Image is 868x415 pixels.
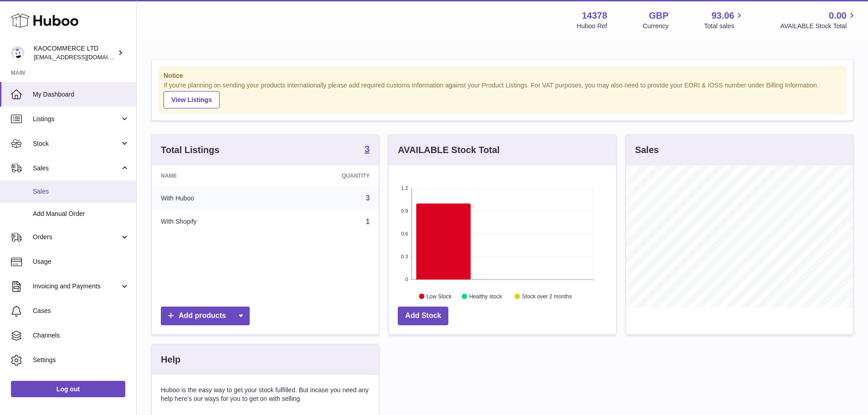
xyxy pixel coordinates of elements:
span: Cases [33,307,129,315]
span: [EMAIL_ADDRESS][DOMAIN_NAME] [34,53,134,61]
span: Add Manual Order [33,210,129,218]
span: Total sales [704,22,745,31]
text: Stock over 2 months [522,293,572,299]
text: 0.9 [401,208,408,214]
span: AVAILABLE Stock Total [780,22,857,31]
a: Add Stock [398,307,448,325]
span: 93.06 [711,10,734,22]
h3: AVAILABLE Stock Total [398,144,499,156]
strong: Notice [164,72,841,80]
a: 93.06 Total sales [704,10,745,31]
td: With Huboo [152,186,274,210]
span: Channels [33,331,129,340]
span: Usage [33,257,129,266]
text: 0.6 [401,231,408,236]
span: Sales [33,187,129,196]
text: 0 [406,277,408,282]
a: 3 [365,144,370,155]
a: 0.00 AVAILABLE Stock Total [780,10,857,31]
strong: GBP [649,10,668,22]
span: 0.00 [829,10,847,22]
img: internalAdmin-14378@internal.huboo.com [11,46,25,60]
div: Currency [643,22,669,31]
a: View Listings [164,91,220,108]
span: My Dashboard [33,90,129,99]
text: Healthy stock [469,293,503,299]
span: Invoicing and Payments [33,282,120,291]
h3: Help [161,354,180,366]
td: With Shopify [152,210,274,234]
div: If you're planning on sending your products internationally please add required customs informati... [164,81,841,108]
a: Log out [11,381,125,397]
span: Sales [33,164,120,173]
th: Quantity [274,165,379,186]
div: KAOCOMMERCE LTD [34,44,116,61]
span: Orders [33,233,120,241]
a: 1 [365,218,370,225]
span: Settings [33,356,129,364]
span: Stock [33,139,120,148]
div: Huboo Ref [577,22,607,31]
h3: Sales [635,144,659,156]
strong: 3 [365,144,370,154]
h3: Total Listings [161,144,220,156]
text: 1.2 [401,185,408,191]
a: Add products [161,307,250,325]
span: Listings [33,115,120,123]
strong: 14378 [582,10,607,22]
text: Low Stock [426,293,452,299]
a: 3 [365,194,370,202]
th: Name [152,165,274,186]
p: Huboo is the easy way to get your stock fulfilled. But incase you need any help here's our ways f... [161,386,370,403]
text: 0.3 [401,254,408,259]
